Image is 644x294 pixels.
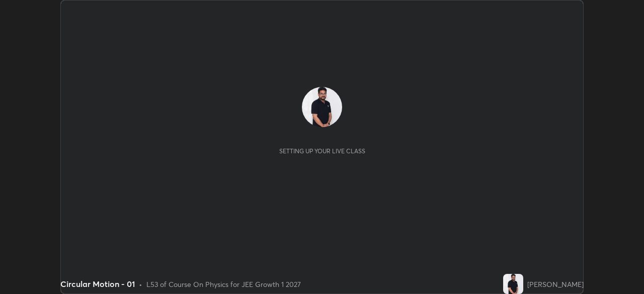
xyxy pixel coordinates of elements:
[146,279,301,289] div: L53 of Course On Physics for JEE Growth 1 2027
[503,274,523,294] img: a4c94a1eef7543cf89a495a7deb2b920.jpg
[139,279,142,289] div: •
[302,87,342,127] img: a4c94a1eef7543cf89a495a7deb2b920.jpg
[279,147,365,155] div: Setting up your live class
[60,278,135,290] div: Circular Motion - 01
[527,279,584,289] div: [PERSON_NAME]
